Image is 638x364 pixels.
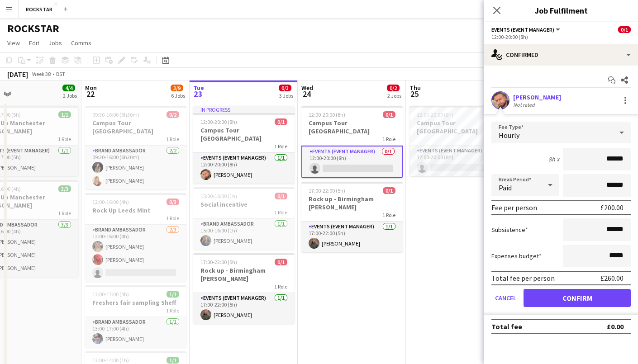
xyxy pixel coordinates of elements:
[84,89,97,99] span: 22
[491,289,520,307] button: Cancel
[92,111,139,118] span: 09:30-16:00 (6h30m)
[499,183,512,192] span: Paid
[71,39,91,47] span: Comms
[4,37,24,49] a: View
[491,252,542,260] label: Expenses budget
[513,101,537,108] div: Not rated
[274,209,287,216] span: 1 Role
[491,26,554,33] span: Events (Event Manager)
[274,283,287,290] span: 1 Role
[600,274,624,283] div: £260.00
[383,111,395,118] span: 0/1
[171,92,185,99] div: 6 Jobs
[491,203,537,212] div: Fee per person
[7,39,20,47] span: View
[387,92,401,99] div: 2 Jobs
[607,322,624,331] div: £0.00
[85,84,97,92] span: Mon
[56,71,65,77] div: BST
[193,253,295,324] app-job-card: 17:00-22:00 (5h)0/1Rock up - Birmingham [PERSON_NAME]1 RoleEvents (Event Manager)1/117:00-22:00 (...
[193,106,295,184] app-job-card: In progress12:00-20:00 (8h)0/1Campus Tour [GEOGRAPHIC_DATA]1 RoleEvents (Event Manager)1/112:00-2...
[200,118,237,125] span: 12:00-20:00 (8h)
[309,187,345,194] span: 17:00-22:00 (5h)
[85,146,186,189] app-card-role: Brand Ambassador2/209:30-16:00 (6h30m)[PERSON_NAME][PERSON_NAME]
[193,200,295,208] h3: Social incentive
[63,92,77,99] div: 2 Jobs
[275,118,287,125] span: 0/1
[301,106,403,178] app-job-card: 12:00-20:00 (8h)0/1Campus Tour [GEOGRAPHIC_DATA]1 RoleEvents (Event Manager)0/112:00-20:00 (8h)
[167,199,179,205] span: 0/3
[85,206,186,214] h3: Rock Up Leeds Mint
[618,26,631,33] span: 0/1
[166,136,179,142] span: 1 Role
[193,187,295,250] app-job-card: 15:00-16:00 (1h)0/1Social incentive1 RoleBrand Ambassador1/115:00-16:00 (1h)[PERSON_NAME]
[193,266,295,283] h3: Rock up - Birmingham [PERSON_NAME]
[491,33,631,40] div: 12:00-20:00 (8h)
[171,85,183,91] span: 3/9
[193,219,295,250] app-card-role: Brand Ambassador1/115:00-16:00 (1h)[PERSON_NAME]
[167,357,179,364] span: 1/1
[58,210,71,217] span: 1 Role
[491,274,555,283] div: Total fee per person
[45,37,66,49] a: Jobs
[409,119,511,135] h3: Campus Tour [GEOGRAPHIC_DATA]
[499,131,519,140] span: Hourly
[192,89,204,99] span: 23
[92,291,129,298] span: 13:00-17:00 (4h)
[85,119,186,135] h3: Campus Tour [GEOGRAPHIC_DATA]
[491,322,522,331] div: Total fee
[279,85,291,91] span: 0/3
[408,89,421,99] span: 25
[300,89,313,99] span: 24
[600,203,624,212] div: £200.00
[484,44,638,66] div: Confirmed
[484,5,638,16] h3: Job Fulfilment
[85,106,186,189] app-job-card: 09:30-16:00 (6h30m)0/2Campus Tour [GEOGRAPHIC_DATA]1 RoleBrand Ambassador2/209:30-16:00 (6h30m)[P...
[301,119,403,135] h3: Campus Tour [GEOGRAPHIC_DATA]
[85,317,186,348] app-card-role: Brand Ambassador1/113:00-17:00 (4h)[PERSON_NAME]
[309,111,345,118] span: 12:00-20:00 (8h)
[200,259,237,265] span: 17:00-22:00 (5h)
[62,85,75,91] span: 4/4
[167,111,179,118] span: 0/2
[193,153,295,184] app-card-role: Events (Event Manager)1/112:00-20:00 (8h)[PERSON_NAME]
[524,289,631,307] button: Confirm
[30,71,52,77] span: Week 38
[274,143,287,150] span: 1 Role
[193,293,295,324] app-card-role: Events (Event Manager)1/117:00-22:00 (5h)[PERSON_NAME]
[166,215,179,222] span: 1 Role
[48,39,62,47] span: Jobs
[85,225,186,282] app-card-role: Brand Ambassador2/312:00-16:00 (4h)[PERSON_NAME][PERSON_NAME]
[7,22,59,35] h1: ROCKSTAR
[85,298,186,307] h3: Freshers fair sampling Sheff
[548,155,559,163] div: 8h x
[58,111,71,118] span: 1/1
[193,84,204,92] span: Tue
[279,92,293,99] div: 3 Jobs
[387,85,400,91] span: 0/2
[383,187,395,194] span: 0/1
[301,84,313,92] span: Wed
[301,182,403,252] app-job-card: 17:00-22:00 (5h)0/1Rock up - Birmingham [PERSON_NAME]1 RoleEvents (Event Manager)1/117:00-22:00 (...
[58,185,71,192] span: 3/3
[85,285,186,348] app-job-card: 13:00-17:00 (4h)1/1Freshers fair sampling Sheff1 RoleBrand Ambassador1/113:00-17:00 (4h)[PERSON_N...
[58,136,71,142] span: 1 Role
[409,84,421,92] span: Thu
[19,0,60,18] button: ROCKSTAR
[409,146,511,176] app-card-role: Events (Event Manager)0/112:00-20:00 (8h)
[275,193,287,199] span: 0/1
[409,106,511,176] app-job-card: 12:00-20:00 (8h)0/1Campus Tour [GEOGRAPHIC_DATA]1 RoleEvents (Event Manager)0/112:00-20:00 (8h)
[193,126,295,142] h3: Campus Tour [GEOGRAPHIC_DATA]
[382,136,395,142] span: 1 Role
[85,193,186,282] app-job-card: 12:00-16:00 (4h)0/3Rock Up Leeds Mint1 RoleBrand Ambassador2/312:00-16:00 (4h)[PERSON_NAME][PERSO...
[382,212,395,218] span: 1 Role
[301,195,403,211] h3: Rock up - Birmingham [PERSON_NAME]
